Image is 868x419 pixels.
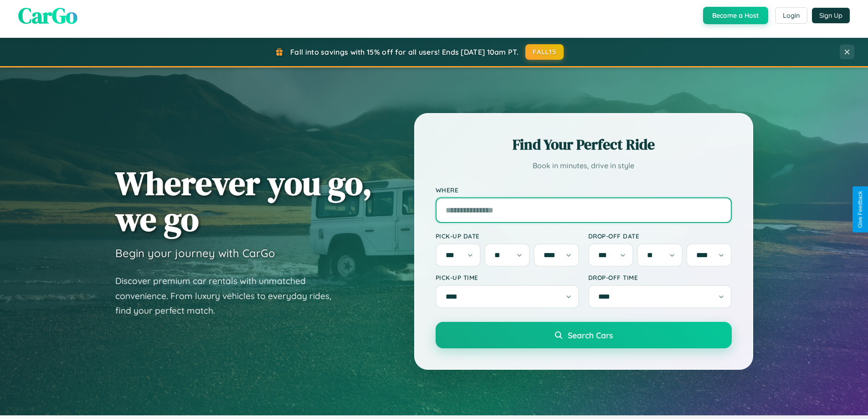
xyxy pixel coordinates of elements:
label: Drop-off Time [588,274,732,281]
label: Where [436,186,732,194]
div: Give Feedback [857,191,863,228]
label: Pick-up Time [436,274,579,281]
button: Become a Host [703,7,768,24]
h3: Begin your journey with CarGo [115,246,275,260]
button: Search Cars [436,322,732,348]
span: Fall into savings with 15% off for all users! Ends [DATE] 10am PT. [290,47,519,57]
button: Login [775,7,807,24]
span: Search Cars [568,330,613,340]
p: Book in minutes, drive in style [436,159,732,172]
label: Drop-off Date [588,232,732,240]
h2: Find Your Perfect Ride [436,134,732,155]
h1: Wherever you go, we go [115,165,372,237]
button: FALL15 [525,44,564,60]
button: Sign Up [812,8,850,23]
span: CarGo [18,0,77,31]
p: Discover premium car rentals with unmatched convenience. From luxury vehicles to everyday rides, ... [115,274,343,318]
label: Pick-up Date [436,232,579,240]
